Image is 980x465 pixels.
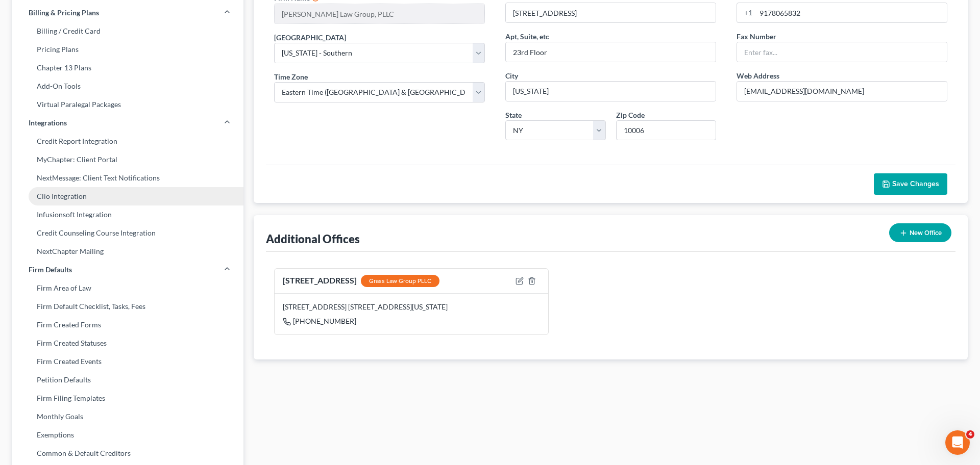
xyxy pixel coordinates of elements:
a: Billing & Pricing Plans [12,4,243,22]
span: [PHONE_NUMBER] [293,317,356,325]
div: [STREET_ADDRESS] [283,275,439,288]
a: Firm Created Events [12,352,243,371]
a: Firm Defaults [12,261,243,279]
label: Web Address [737,70,779,81]
span: Firm Defaults [29,265,72,275]
label: Apt, Suite, etc [505,31,549,42]
label: [GEOGRAPHIC_DATA] [274,32,346,43]
div: Additional Offices [266,231,360,246]
label: Fax Number [737,31,776,42]
a: Virtual Paralegal Packages [12,95,243,114]
span: Save Changes [892,179,939,188]
label: City [505,70,518,81]
label: Time Zone [274,71,308,82]
input: Enter name... [275,4,484,23]
a: Chapter 13 Plans [12,59,243,77]
div: Grass Law Group PLLC [361,275,439,287]
a: NextChapter Mailing [12,242,243,261]
a: Common & Default Creditors [12,444,243,462]
a: Infusionsoft Integration [12,205,243,224]
input: Enter city... [506,82,716,101]
a: NextMessage: Client Text Notifications [12,169,243,187]
span: Integrations [29,118,67,128]
a: Add-On Tools [12,77,243,95]
input: Enter web address.... [737,82,947,101]
div: [STREET_ADDRESS] [STREET_ADDRESS][US_STATE] [283,302,540,312]
button: New Office [889,223,951,242]
a: Firm Default Checklist, Tasks, Fees [12,297,243,316]
a: Firm Created Forms [12,316,243,334]
input: Enter address... [506,3,716,22]
a: Clio Integration [12,187,243,205]
label: State [505,110,522,120]
input: XXXXX [616,120,717,141]
span: 4 [966,430,974,438]
a: Firm Area of Law [12,279,243,297]
a: MyChapter: Client Portal [12,150,243,169]
a: Billing / Credit Card [12,22,243,40]
a: Credit Counseling Course Integration [12,224,243,242]
div: +1 [737,3,756,22]
input: (optional) [506,42,716,62]
input: Enter fax... [737,42,947,62]
a: Firm Filing Templates [12,389,243,407]
a: Credit Report Integration [12,132,243,150]
input: Enter phone... [756,3,947,22]
a: Monthly Goals [12,407,243,426]
span: Billing & Pricing Plans [29,8,99,18]
a: Integrations [12,114,243,132]
iframe: Intercom live chat [945,430,970,455]
label: Zip Code [616,110,645,120]
a: Exemptions [12,426,243,444]
button: Save Changes [874,173,947,195]
a: Petition Defaults [12,371,243,389]
a: Firm Created Statuses [12,334,243,352]
a: Pricing Plans [12,40,243,59]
